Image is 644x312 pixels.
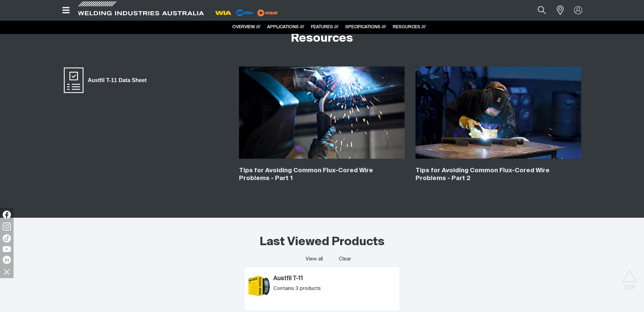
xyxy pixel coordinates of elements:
a: Tips for Avoiding Common Flux-Cored Wire Problems - Part 1 [239,168,373,181]
h2: Last Viewed Products [260,235,385,250]
img: Instagram [3,222,11,231]
a: FEATURES /// [311,25,338,29]
img: miller [255,8,280,18]
a: Tips for Avoiding Common Flux-Cored Wire Problems - Part 2 [416,168,550,181]
article: Austfil T-11 (Austfil T-11) [245,274,399,304]
a: RESOURCES /// [393,25,426,29]
img: Tips for Avoiding Common Flux-Cored Wire Problems - Part 2 [416,66,581,159]
a: View all last viewed products [306,256,323,262]
a: OVERVIEW /// [232,25,260,29]
img: hide socials [1,266,13,277]
img: LinkedIn [3,256,11,264]
img: Tips for Avoiding Common Flux-Cored Wire Problems - Part 1 [239,66,405,159]
a: Austfil T-11 Data Sheet [63,66,151,94]
img: Facebook [3,211,11,219]
img: Austfil T-11 [248,275,270,297]
a: SPECIFICATIONS /// [345,25,386,29]
button: Clear all last viewed products [337,254,353,264]
button: Scroll to top [622,270,637,285]
a: Austfil T-11 [273,275,396,282]
a: APPLICATIONS /// [267,25,304,29]
span: Austfil T-11 Data Sheet [84,76,151,85]
a: miller [255,10,280,15]
button: Search products [530,3,553,18]
h2: Resources [291,31,353,46]
img: YouTube [3,246,11,252]
img: TikTok [3,234,11,242]
div: Contains 3 products [273,285,396,292]
input: Product name or item number... [521,3,553,18]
